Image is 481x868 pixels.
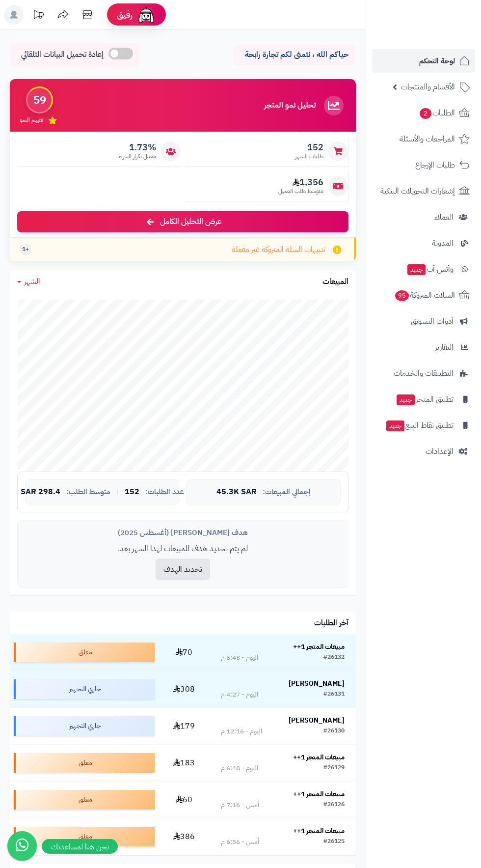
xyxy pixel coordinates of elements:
a: عرض التحليل الكامل [17,211,348,232]
span: 298.4 SAR [21,488,60,497]
a: تطبيق نقاط البيعجديد [372,414,475,437]
div: #26131 [323,690,345,700]
div: جاري التجهيز [14,716,155,736]
div: #26132 [323,653,345,663]
div: #26129 [323,763,345,773]
td: 70 [159,634,209,671]
a: التقارير [372,336,475,359]
div: جاري التجهيز [14,679,155,699]
span: 95 [395,290,409,301]
div: معلق [14,753,155,773]
span: 1.73% [119,142,156,153]
div: اليوم - 12:16 م [221,727,262,736]
a: إشعارات التحويلات البنكية [372,179,475,203]
span: طلبات الإرجاع [415,158,455,172]
span: جديد [407,264,426,275]
span: 1,356 [278,177,323,188]
div: أمس - 6:36 م [221,837,259,847]
span: 152 [295,142,323,153]
span: الإعدادات [426,445,454,458]
span: التطبيقات والخدمات [394,366,454,380]
span: 152 [125,488,139,497]
div: معلق [14,827,155,846]
span: السلات المتروكة [394,288,455,302]
span: جديد [386,420,404,431]
span: تطبيق المتجر [396,392,454,406]
a: تحديثات المنصة [26,5,51,27]
span: وآتس آب [406,262,454,276]
span: متوسط الطلب: [66,488,110,496]
strong: [PERSON_NAME] [289,715,345,726]
h3: آخر الطلبات [314,619,348,628]
strong: [PERSON_NAME] [289,678,345,689]
div: أمس - 7:16 م [221,800,259,810]
span: الطلبات [419,106,455,120]
img: ai-face.png [136,5,156,25]
a: التطبيقات والخدمات [372,362,475,385]
div: #26130 [323,727,345,736]
a: الطلبات2 [372,101,475,125]
span: عرض التحليل الكامل [160,216,221,227]
span: المراجعات والأسئلة [400,132,455,146]
a: طلبات الإرجاع [372,153,475,177]
button: تحديد الهدف [156,559,210,580]
strong: مبيعات المتجر 1++ [293,752,345,762]
span: إعادة تحميل البيانات التلقائي [21,49,104,60]
a: لوحة التحكم [372,49,475,73]
div: هدف [PERSON_NAME] (أغسطس 2025) [25,528,341,538]
a: الإعدادات [372,440,475,463]
span: 45.3K SAR [216,488,257,497]
div: معلق [14,790,155,810]
td: 60 [159,782,209,818]
span: تطبيق نقاط البيع [385,419,454,432]
a: تطبيق المتجرجديد [372,388,475,411]
span: +1 [22,245,29,253]
strong: مبيعات المتجر 1++ [293,642,345,652]
a: الشهر [17,276,40,287]
div: معلق [14,643,155,662]
span: 2 [420,108,431,119]
h3: تحليل نمو المتجر [264,101,316,110]
span: معدل تكرار الشراء [119,152,156,161]
span: المدونة [432,236,454,250]
a: وآتس آبجديد [372,257,475,281]
span: العملاء [434,210,454,224]
span: متوسط طلب العميل [278,187,323,196]
div: #26126 [323,800,345,810]
span: جديد [397,394,415,405]
span: طلبات الشهر [295,152,323,161]
span: تنبيهات السلة المتروكة غير مفعلة [232,244,325,255]
span: رفيق [117,9,133,21]
p: حياكم الله ، نتمنى لكم تجارة رابحة [240,49,348,60]
span: الأقسام والمنتجات [401,80,455,94]
a: المراجعات والأسئلة [372,127,475,151]
span: | [116,488,119,496]
strong: مبيعات المتجر 1++ [293,826,345,836]
div: #26125 [323,837,345,847]
strong: مبيعات المتجر 1++ [293,789,345,799]
span: التقارير [435,340,454,354]
td: 183 [159,745,209,781]
a: أدوات التسويق [372,309,475,333]
h3: المبيعات [322,278,348,286]
span: الشهر [24,276,40,287]
td: 308 [159,671,209,707]
span: إجمالي المبيعات: [263,488,311,496]
span: تقييم النمو [20,116,43,124]
a: السلات المتروكة95 [372,283,475,307]
span: أدوات التسويق [411,314,454,328]
span: لوحة التحكم [419,54,455,68]
td: 179 [159,708,209,744]
p: لم يتم تحديد هدف للمبيعات لهذا الشهر بعد. [25,543,341,555]
a: العملاء [372,205,475,229]
div: اليوم - 6:48 م [221,653,258,663]
td: 386 [159,818,209,855]
div: اليوم - 4:27 م [221,690,258,700]
span: عدد الطلبات: [145,488,184,496]
span: إشعارات التحويلات البنكية [380,184,455,198]
a: المدونة [372,231,475,255]
div: اليوم - 6:48 م [221,763,258,773]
